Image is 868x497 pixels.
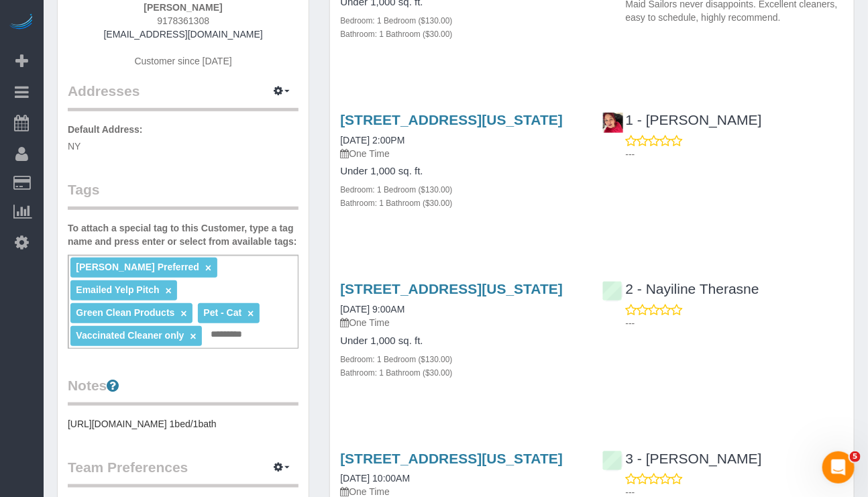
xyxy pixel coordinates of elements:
a: [DATE] 9:00AM [340,304,404,315]
p: One Time [340,147,582,160]
a: × [205,262,211,274]
label: To attach a special tag to this Customer, type a tag name and press enter or select from availabl... [68,221,299,248]
span: NY [68,141,80,152]
span: Emailed Yelp Pitch [76,284,159,295]
a: [EMAIL_ADDRESS][DOMAIN_NAME] [104,29,263,40]
a: [STREET_ADDRESS][US_STATE] [340,451,563,466]
span: 9178361308 [157,15,209,26]
legend: Notes [68,376,299,406]
a: [DATE] 10:00AM [340,473,410,484]
span: Customer since [DATE] [135,56,232,66]
a: × [248,308,254,319]
legend: Team Preferences [68,457,299,488]
a: 3 - [PERSON_NAME] [602,451,762,466]
span: Pet - Cat [203,307,241,318]
a: × [166,285,172,296]
iframe: Intercom live chat [822,451,855,484]
small: Bedroom: 1 Bedroom ($130.00) [340,185,452,195]
legend: Tags [68,180,299,210]
span: 5 [850,451,861,462]
a: [STREET_ADDRESS][US_STATE] [340,281,563,296]
small: Bedroom: 1 Bedroom ($130.00) [340,16,452,25]
img: 1 - Emely Jimenez [603,113,623,133]
h4: Under 1,000 sq. ft. [340,335,582,347]
h4: Under 1,000 sq. ft. [340,166,582,177]
span: Green Clean Products [76,307,174,318]
strong: [PERSON_NAME] [144,2,222,13]
a: × [180,308,186,319]
a: × [190,331,196,342]
p: One Time [340,316,582,329]
a: [DATE] 2:00PM [340,135,404,146]
a: [STREET_ADDRESS][US_STATE] [340,112,563,127]
a: 1 - [PERSON_NAME] [602,112,762,127]
label: Default Address: [68,123,143,136]
img: Automaid Logo [8,13,35,32]
small: Bathroom: 1 Bathroom ($30.00) [340,199,452,208]
pre: [URL][DOMAIN_NAME] 1bed/1bath [68,417,299,431]
small: Bathroom: 1 Bathroom ($30.00) [340,30,452,39]
p: --- [626,148,844,161]
small: Bedroom: 1 Bedroom ($130.00) [340,355,452,364]
span: [PERSON_NAME] Preferred [76,262,199,272]
a: 2 - Nayiline Therasne [602,281,759,296]
small: Bathroom: 1 Bathroom ($30.00) [340,368,452,378]
p: --- [626,317,844,330]
span: Vaccinated Cleaner only [76,330,184,341]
